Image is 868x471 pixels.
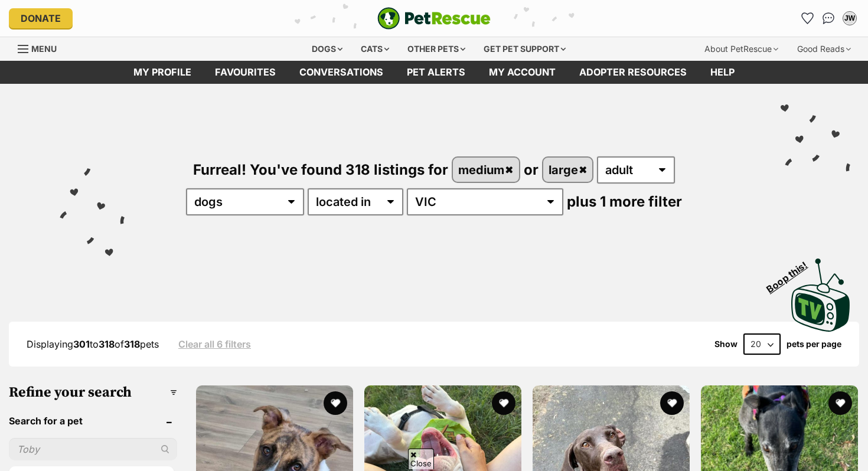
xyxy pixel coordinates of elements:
span: or [524,161,539,178]
span: Boop this! [765,252,819,295]
img: logo-e224e6f780fb5917bec1dbf3a21bbac754714ae5b6737aabdf751b685950b380.svg [377,7,491,30]
div: JW [844,12,856,24]
a: medium [453,158,519,182]
a: Pet alerts [395,61,477,84]
button: favourite [660,391,684,415]
span: Menu [31,44,57,54]
span: Close [408,449,434,469]
strong: 318 [124,338,140,350]
header: Search for a pet [9,416,177,426]
input: Toby [9,438,177,460]
a: Boop this! [791,248,850,334]
a: Favourites [798,9,817,28]
button: favourite [828,391,852,415]
ul: Account quick links [798,9,859,28]
a: My profile [122,61,203,84]
a: Menu [18,37,65,58]
a: Adopter resources [567,61,699,84]
a: conversations [288,61,395,84]
span: Show [714,339,738,349]
a: My account [477,61,567,84]
a: Clear all 6 filters [178,339,251,349]
label: pets per page [787,339,841,349]
div: About PetRescue [696,37,787,61]
strong: 301 [73,338,90,350]
a: large [543,158,593,182]
a: Help [699,61,746,84]
img: chat-41dd97257d64d25036548639549fe6c8038ab92f7586957e7f3b1b290dea8141.svg [823,12,835,24]
span: Furreal! You've found 318 listings for [193,161,448,178]
a: Favourites [203,61,288,84]
div: Other pets [399,37,474,61]
span: Displaying to of pets [27,338,159,350]
button: favourite [492,391,515,415]
div: Good Reads [789,37,859,61]
a: Conversations [819,9,838,28]
span: plus 1 more filter [567,193,682,210]
button: My account [840,9,859,28]
div: Cats [353,37,397,61]
a: PetRescue [377,7,491,30]
img: PetRescue TV logo [791,259,850,332]
div: Get pet support [475,37,574,61]
button: favourite [324,391,347,415]
div: Dogs [304,37,351,61]
h3: Refine your search [9,384,177,401]
strong: 318 [99,338,115,350]
a: Donate [9,8,73,28]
